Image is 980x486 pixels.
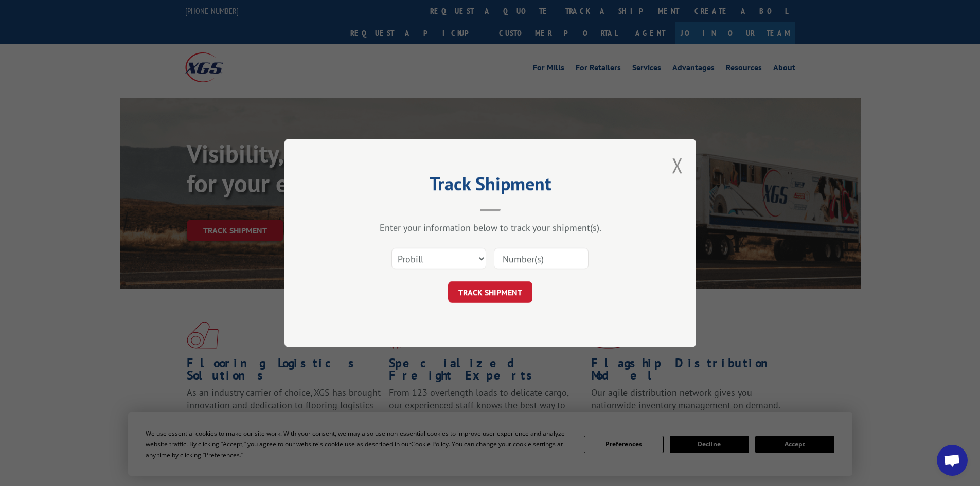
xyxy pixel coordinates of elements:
button: Close modal [672,152,683,179]
a: Open chat [937,445,968,476]
div: Enter your information below to track your shipment(s). [336,222,645,233]
input: Number(s) [494,248,589,269]
button: TRACK SHIPMENT [448,281,532,303]
h2: Track Shipment [336,176,645,196]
